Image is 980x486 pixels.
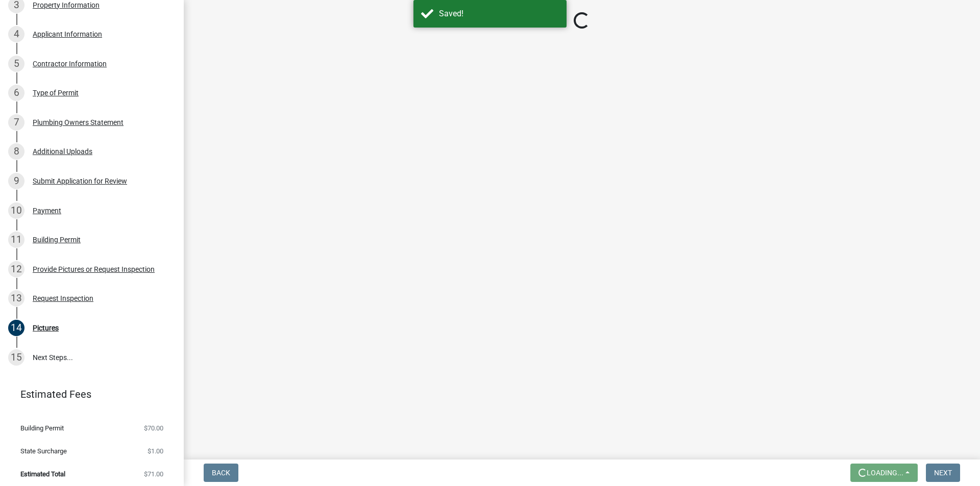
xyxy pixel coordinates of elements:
div: 8 [8,143,24,160]
button: Loading... [850,464,918,482]
div: Pictures [33,324,59,331]
div: Request Inspection [33,295,93,302]
div: 5 [8,56,24,72]
span: State Surcharge [20,448,67,454]
div: 12 [8,261,24,277]
div: Type of Permit [33,89,79,96]
span: Building Permit [20,425,64,431]
span: $71.00 [144,471,163,477]
div: Building Permit [33,236,81,243]
div: 7 [8,114,24,131]
div: Saved! [439,8,559,20]
span: Next [934,469,952,477]
span: Estimated Total [20,471,65,477]
div: Plumbing Owners Statement [33,119,124,126]
div: Payment [33,207,61,214]
div: Provide Pictures or Request Inspection [33,266,155,273]
button: Back [204,464,238,482]
div: 9 [8,173,24,189]
div: 13 [8,290,24,306]
div: 10 [8,202,24,219]
button: Next [926,464,960,482]
div: 11 [8,232,24,248]
div: Submit Application for Review [33,177,127,185]
div: 6 [8,85,24,101]
div: Property Information [33,2,100,9]
a: Estimated Fees [8,384,167,404]
span: $1.00 [148,448,163,454]
span: Back [212,469,230,477]
div: Contractor Information [33,60,107,67]
div: Additional Uploads [33,148,92,155]
div: Applicant Information [33,31,102,38]
div: 15 [8,349,24,366]
span: Loading... [867,469,903,477]
span: $70.00 [144,425,163,431]
div: 4 [8,26,24,42]
div: 14 [8,320,24,336]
